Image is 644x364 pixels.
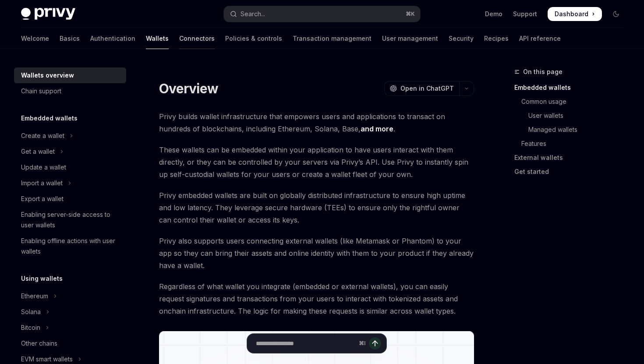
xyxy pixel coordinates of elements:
[21,307,41,317] div: Solana
[519,28,561,49] a: API reference
[21,209,121,230] div: Enabling server-side access to user wallets
[21,86,61,96] div: Chain support
[159,189,474,226] span: Privy embedded wallets are built on globally distributed infrastructure to ensure high uptime and...
[146,28,169,49] a: Wallets
[21,291,48,301] div: Ethereum
[21,338,57,349] div: Other chains
[21,8,75,20] img: dark logo
[14,320,126,336] button: Toggle Bitcoin section
[159,81,218,96] h1: Overview
[159,144,474,180] span: These wallets can be embedded within your application to have users interact with them directly, ...
[514,165,630,179] a: Get started
[21,70,74,81] div: Wallets overview
[609,7,623,21] button: Toggle dark mode
[514,137,630,151] a: Features
[293,28,372,49] a: Transaction management
[21,236,121,257] div: Enabling offline actions with user wallets
[514,123,630,137] a: Managed wallets
[514,151,630,165] a: External wallets
[21,146,55,157] div: Get a wallet
[514,109,630,123] a: User wallets
[523,67,563,77] span: On this page
[369,337,381,350] button: Send message
[14,144,126,159] button: Toggle Get a wallet section
[514,81,630,95] a: Embedded wallets
[60,28,80,49] a: Basics
[513,10,537,18] a: Support
[224,6,420,22] button: Open search
[14,336,126,351] a: Other chains
[384,81,459,96] button: Open in ChatGPT
[449,28,474,49] a: Security
[159,110,474,135] span: Privy builds wallet infrastructure that empowers users and applications to transact on hundreds o...
[225,28,282,49] a: Policies & controls
[21,178,63,188] div: Import a wallet
[361,124,393,134] a: and more
[159,235,474,272] span: Privy also supports users connecting external wallets (like Metamask or Phantom) to your app so t...
[14,128,126,144] button: Toggle Create a wallet section
[484,28,509,49] a: Recipes
[14,159,126,175] a: Update a wallet
[14,191,126,207] a: Export a wallet
[14,233,126,259] a: Enabling offline actions with user wallets
[555,10,588,18] span: Dashboard
[21,28,49,49] a: Welcome
[90,28,135,49] a: Authentication
[159,280,474,317] span: Regardless of what wallet you integrate (embedded or external wallets), you can easily request si...
[21,131,64,141] div: Create a wallet
[256,334,355,353] input: Ask a question...
[400,84,454,93] span: Open in ChatGPT
[14,83,126,99] a: Chain support
[514,95,630,109] a: Common usage
[21,162,66,173] div: Update a wallet
[14,175,126,191] button: Toggle Import a wallet section
[14,288,126,304] button: Toggle Ethereum section
[406,11,415,18] span: ⌘ K
[14,304,126,320] button: Toggle Solana section
[21,194,64,204] div: Export a wallet
[485,10,502,18] a: Demo
[241,9,265,19] div: Search...
[179,28,215,49] a: Connectors
[382,28,438,49] a: User management
[548,7,602,21] a: Dashboard
[21,113,78,124] h5: Embedded wallets
[21,322,40,333] div: Bitcoin
[14,207,126,233] a: Enabling server-side access to user wallets
[14,67,126,83] a: Wallets overview
[21,273,63,284] h5: Using wallets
